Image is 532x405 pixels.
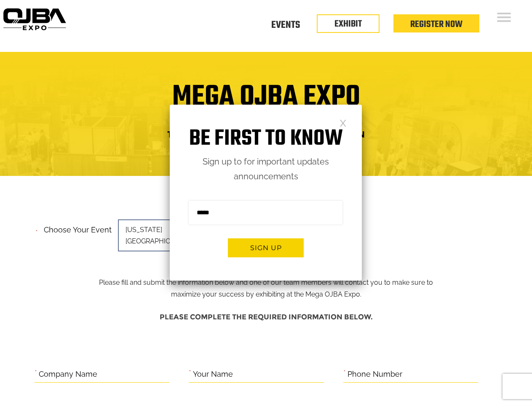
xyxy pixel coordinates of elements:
[340,119,347,126] a: Close
[6,127,526,142] h4: Trade Show Exhibit Space Application
[92,223,440,300] p: Please fill and submit the information below and one of our team members will contact you to make...
[348,368,402,381] label: Phone Number
[193,368,233,381] label: Your Name
[228,238,304,257] button: Sign up
[39,218,112,237] label: Choose your event
[6,85,526,119] h1: Mega OJBA Expo
[35,309,498,325] h4: Please complete the required information below.
[410,17,462,32] a: Register Now
[334,17,362,31] a: EXHIBIT
[170,126,362,152] h1: Be first to know
[39,368,97,381] label: Company Name
[170,154,362,184] p: Sign up to for important updates announcements
[118,219,236,251] span: [US_STATE][GEOGRAPHIC_DATA]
